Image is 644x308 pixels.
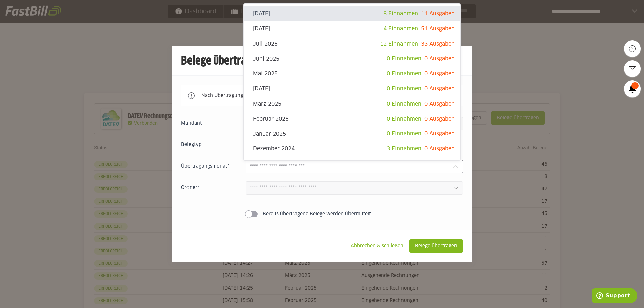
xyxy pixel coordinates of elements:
[181,211,463,218] sl-switch: Bereits übertragene Belege werden übermittelt
[424,71,455,76] span: 0 Ausgaben
[424,116,455,122] span: 0 Ausgaben
[244,6,460,21] sl-option: [DATE]
[409,239,463,253] sl-button: Belege übertragen
[244,51,460,66] sl-option: Juni 2025
[244,21,460,37] sl-option: [DATE]
[244,157,460,172] sl-option: [DATE]
[387,56,421,61] span: 0 Einnahmen
[387,86,421,91] span: 0 Einnahmen
[424,86,455,91] span: 0 Ausgaben
[624,80,641,97] a: 1
[592,288,637,305] iframe: Öffnet ein Widget, in dem Sie weitere Informationen finden
[424,146,455,151] span: 0 Ausgaben
[244,81,460,97] sl-option: [DATE]
[387,71,421,76] span: 0 Einnahmen
[244,126,460,141] sl-option: Januar 2025
[345,239,409,253] sl-button: Abbrechen & schließen
[424,56,455,61] span: 0 Ausgaben
[387,146,421,151] span: 3 Einnahmen
[387,131,421,136] span: 0 Einnahmen
[421,26,455,32] span: 51 Ausgaben
[383,26,418,32] span: 4 Einnahmen
[244,37,460,52] sl-option: Juli 2025
[421,11,455,16] span: 11 Ausgaben
[383,11,418,16] span: 8 Einnahmen
[424,131,455,136] span: 0 Ausgaben
[244,112,460,127] sl-option: Februar 2025
[380,41,418,47] span: 12 Einnahmen
[421,41,455,47] span: 33 Ausgaben
[244,141,460,157] sl-option: Dezember 2024
[387,116,421,122] span: 0 Einnahmen
[387,101,421,107] span: 0 Einnahmen
[244,66,460,81] sl-option: Mai 2025
[424,101,455,107] span: 0 Ausgaben
[631,82,639,89] span: 1
[244,97,460,112] sl-option: März 2025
